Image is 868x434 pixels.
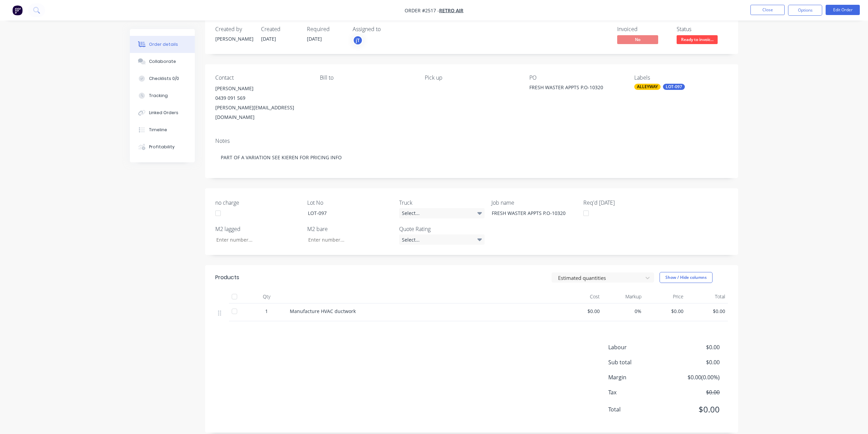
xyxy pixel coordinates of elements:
div: Profitability [149,144,175,150]
label: Truck [399,199,485,207]
div: 0439 091 569 [215,93,309,103]
div: Price [644,290,686,303]
input: Enter number... [302,234,393,245]
div: Tracking [149,93,168,99]
div: Assigned to [353,26,421,32]
button: Collaborate [130,53,195,70]
span: 1 [265,308,268,315]
button: Linked Orders [130,104,195,121]
div: Pick up [425,74,518,81]
span: Total [608,405,669,413]
div: Labels [634,74,728,81]
div: Total [686,290,728,303]
div: Select... [399,234,485,245]
label: Lot No [307,199,393,207]
div: Select... [399,208,485,218]
span: $0.00 [647,308,683,315]
span: $0.00 [669,358,720,366]
button: Close [750,5,785,15]
div: Contact [215,74,309,81]
div: Created by [215,26,253,32]
div: Qty [246,290,287,303]
div: Markup [602,290,645,303]
div: Order details [149,41,178,48]
span: Labour [608,343,669,351]
span: $0.00 [669,343,720,351]
span: $0.00 [689,308,725,315]
span: $0.00 [669,388,720,396]
div: Required [307,26,344,32]
div: Products [215,273,239,282]
img: Factory [12,5,23,15]
div: LOT-097 [663,84,685,90]
div: Status [677,26,728,32]
button: Checklists 0/0 [130,70,195,87]
button: Order details [130,36,195,53]
span: Sub total [608,358,669,366]
button: Timeline [130,121,195,138]
div: Checklists 0/0 [149,76,179,82]
div: Cost [560,290,602,303]
span: Margin [608,373,669,381]
div: Notes [215,138,728,144]
div: PO [529,74,623,81]
span: No [617,35,658,44]
div: FRESH WASTER APPTS P.O-10320 [486,208,572,218]
span: $0.00 [669,403,720,416]
span: $0.00 ( 0.00 %) [669,373,720,381]
div: Timeline [149,127,167,133]
div: Linked Orders [149,110,178,116]
div: ALLEYWAY [634,84,661,90]
label: M2 lagged [215,225,301,233]
div: Collaborate [149,58,176,65]
span: Manufacture HVAC ductwork [290,308,356,314]
button: Show / Hide columns [660,272,713,283]
span: Order #2517 - [405,7,439,14]
label: Job name [491,199,577,207]
span: 0% [605,308,642,315]
button: Tracking [130,87,195,104]
div: [PERSON_NAME]0439 091 569[PERSON_NAME][EMAIL_ADDRESS][DOMAIN_NAME] [215,84,309,122]
span: [DATE] [261,36,276,42]
div: FRESH WASTER APPTS P.O-10320 [529,84,615,93]
label: Req'd [DATE] [583,199,669,207]
label: Quote Rating [399,225,485,233]
div: Created [261,26,299,32]
div: PART OF A VARIATION SEE KIEREN FOR PRICING INFO [215,147,728,168]
button: Options [788,5,822,16]
div: Invoiced [617,26,668,32]
span: $0.00 [563,308,600,315]
div: [PERSON_NAME] [215,84,309,93]
span: Ready to invoic... [677,35,718,44]
span: Tax [608,388,669,396]
button: jT [353,35,363,45]
div: [PERSON_NAME] [215,35,253,42]
label: no charge [215,199,301,207]
div: [PERSON_NAME][EMAIL_ADDRESS][DOMAIN_NAME] [215,103,309,122]
label: M2 bare [307,225,393,233]
a: Retro Air [439,7,463,14]
div: Bill to [320,74,413,81]
button: Profitability [130,138,195,155]
input: Enter number... [211,234,301,245]
span: [DATE] [307,36,322,42]
div: LOT-097 [302,208,388,218]
button: Edit Order [826,5,860,15]
button: Ready to invoic... [677,35,718,45]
